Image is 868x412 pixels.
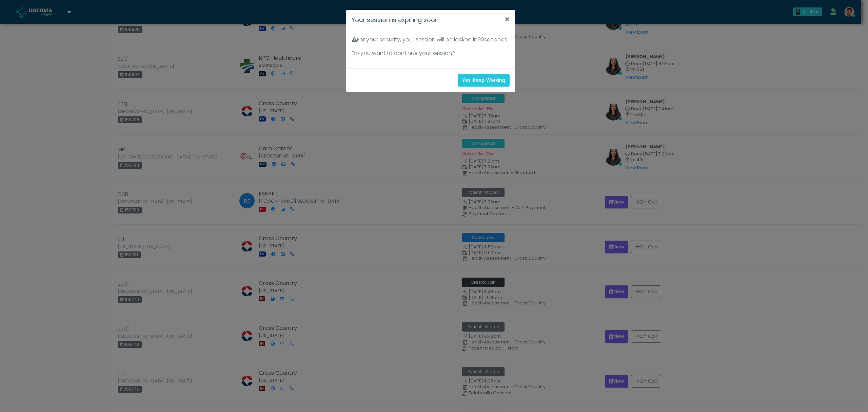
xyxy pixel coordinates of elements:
button: Open LiveChat chat widget [5,3,26,23]
p: Do you want to continue your session? [352,49,510,57]
button: × [499,10,515,29]
span: 90 [477,36,484,43]
button: Yes, Keep Working [458,74,510,87]
p: For your security, your session will be locked in seconds. [352,36,510,44]
h4: Your session is expiring soon [352,15,439,24]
